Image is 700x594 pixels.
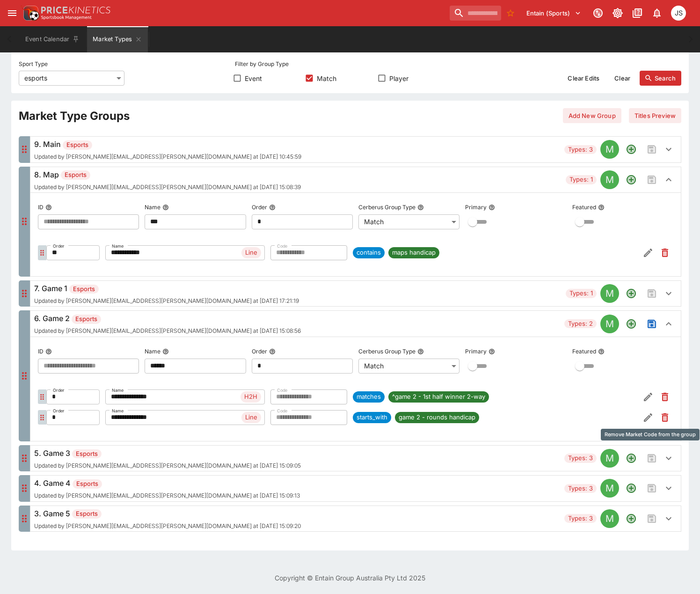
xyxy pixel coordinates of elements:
[112,241,124,252] label: Name
[87,26,148,52] button: Market Types
[112,406,124,417] label: Name
[600,170,619,189] div: MATCH
[656,244,673,261] button: Remove Market Code from the group
[600,449,619,468] div: MATCH
[465,203,487,211] p: Primary
[521,6,587,21] button: Select Tenant
[277,241,288,252] label: Code
[34,139,301,150] h6: 9. Main
[53,241,65,252] label: Order
[353,413,391,422] span: starts_with
[643,510,660,527] span: Save changes to the Market Type group
[38,347,44,355] p: ID
[623,315,640,332] button: Add a new Market type to the group
[277,385,288,396] label: Code
[358,347,416,355] p: Cerberus Group Type
[38,203,44,211] p: ID
[19,109,130,123] h2: Market Type Groups
[489,204,495,211] button: Primary
[4,5,21,22] button: open drawer
[489,348,495,355] button: Primary
[465,347,487,355] p: Primary
[41,7,110,14] img: PriceKinetics
[358,203,416,211] p: Cerberus Group Type
[572,203,596,211] p: Featured
[353,392,385,402] span: matches
[358,359,459,374] div: Match
[145,347,160,355] p: Name
[656,389,673,405] button: Remove Market Code from the group
[623,141,640,158] button: Add a new Market type to the group
[277,406,288,417] label: Code
[235,60,289,68] p: Filter by Group Type
[245,73,262,83] span: Event
[640,71,681,86] button: Search
[358,214,459,229] div: Match
[34,508,301,519] h6: 3. Game 5
[19,71,124,86] div: esports
[623,171,640,188] button: Add a new Market type to the group
[395,413,479,422] span: game 2 - rounds handicap
[417,204,424,211] button: Cerberus Group Type
[388,248,439,257] span: maps handicap
[623,285,640,302] button: Add a new Market type to the group
[45,204,52,211] button: ID
[34,298,299,304] span: Updated by [PERSON_NAME][EMAIL_ADDRESS][PERSON_NAME][DOMAIN_NAME] at [DATE] 17:21:19
[34,313,301,324] h6: 6. Game 2
[566,289,597,298] span: Types: 1
[162,348,169,355] button: Name
[53,385,65,396] label: Order
[53,406,65,417] label: Order
[600,140,619,159] div: MATCH
[34,328,301,334] span: Updated by [PERSON_NAME][EMAIL_ADDRESS][PERSON_NAME][DOMAIN_NAME] at [DATE] 15:08:56
[34,169,301,180] h6: 8. Map
[643,171,660,188] span: Save changes to the Market Type group
[600,315,619,333] div: MATCH
[21,4,39,22] img: PriceKinetics Logo
[623,480,640,497] button: Add a new Market type to the group
[34,447,301,459] h6: 5. Game 3
[598,204,605,211] button: Featured
[252,347,267,355] p: Order
[562,71,605,86] button: Clear Edits
[353,248,385,257] span: contains
[41,15,92,20] img: Sportsbook Management
[389,73,408,83] span: Player
[34,184,301,191] span: Updated by [PERSON_NAME][EMAIL_ADDRESS][PERSON_NAME][DOMAIN_NAME] at [DATE] 15:08:39
[600,284,619,303] div: MATCH
[590,5,606,22] button: Connected to PK
[629,5,646,22] button: Documentation
[450,6,501,21] input: search
[19,60,48,68] p: Sport Type
[73,479,102,489] span: Esports
[649,5,665,22] button: Notifications
[20,26,85,52] button: Event Calendar
[388,392,489,402] span: ^game 2 - 1st half winner 2-way
[417,348,424,355] button: Cerberus Group Type
[503,6,518,21] button: No Bookmarks
[643,480,660,497] span: Save changes to the Market Type group
[112,385,124,396] label: Name
[269,204,276,211] button: Order
[600,509,619,528] div: MATCH
[269,348,276,355] button: Order
[72,509,102,519] span: Esports
[34,523,301,529] span: Updated by [PERSON_NAME][EMAIL_ADDRESS][PERSON_NAME][DOMAIN_NAME] at [DATE] 15:09:20
[564,484,597,493] span: Types: 3
[601,429,700,440] div: Remove Market Code from the group
[600,479,619,498] div: MATCH
[564,145,597,154] span: Types: 3
[643,285,660,302] span: Save changes to the Market Type group
[69,285,99,294] span: Esports
[668,3,689,23] button: John Seaton
[564,454,597,463] span: Types: 3
[563,108,621,123] button: Add New Group
[252,203,267,211] p: Order
[45,348,52,355] button: ID
[162,204,169,211] button: Name
[564,514,597,523] span: Types: 3
[317,73,336,83] span: Match
[643,141,660,158] span: Save changes to the Market Type group
[609,71,636,86] button: Clear
[72,315,101,324] span: Esports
